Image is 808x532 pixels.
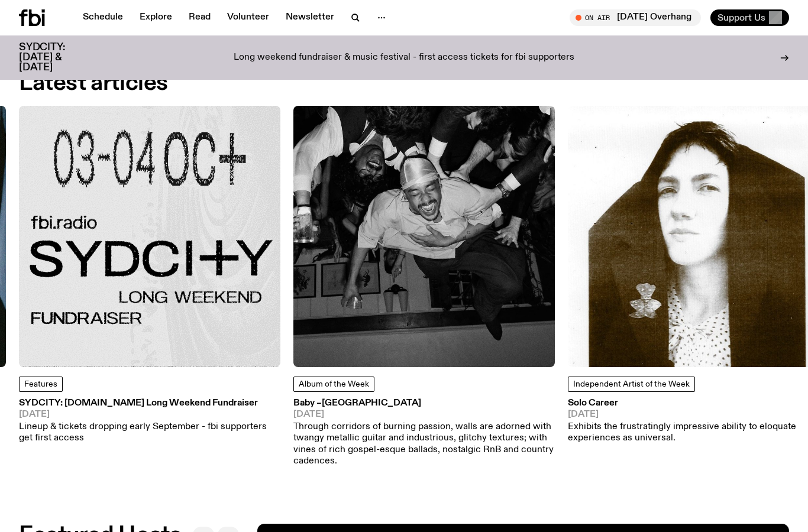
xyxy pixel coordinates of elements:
[19,399,280,408] h3: SYDCITY: [DOMAIN_NAME] Long Weekend Fundraiser
[279,9,341,26] a: Newsletter
[19,399,280,445] a: SYDCITY: [DOMAIN_NAME] Long Weekend Fundraiser[DATE]Lineup & tickets dropping early September - f...
[19,421,280,444] p: Lineup & tickets dropping early September - fbi supporters get first access
[570,9,701,26] button: On Air[DATE] Overhang
[76,9,130,26] a: Schedule
[234,53,574,63] p: Long weekend fundraiser & music festival - first access tickets for fbi supporters
[293,410,555,419] span: [DATE]
[573,380,690,388] span: Independent Artist of the Week
[293,377,374,392] a: Album of the Week
[717,12,765,23] span: Support Us
[182,9,218,26] a: Read
[19,43,95,73] h3: SYDCITY: [DATE] & [DATE]
[220,9,276,26] a: Volunteer
[293,421,555,467] p: Through corridors of burning passion, walls are adorned with twangy metallic guitar and industrio...
[293,399,555,467] a: Baby –[GEOGRAPHIC_DATA][DATE]Through corridors of burning passion, walls are adorned with twangy ...
[710,9,789,26] button: Support Us
[24,380,57,388] span: Features
[19,73,168,94] h2: Latest articles
[19,377,63,392] a: Features
[299,380,369,388] span: Album of the Week
[19,410,280,419] span: [DATE]
[293,106,555,367] img: A black and white upside down image of Dijon, held up by a group of people. His eyes are closed a...
[322,398,421,408] span: [GEOGRAPHIC_DATA]
[293,399,555,408] h3: Baby –
[132,9,179,26] a: Explore
[19,106,280,367] img: Black text on gray background. Reading top to bottom: 03-04 OCT. fbi.radio SYDCITY LONG WEEKEND F...
[568,377,695,392] a: Independent Artist of the Week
